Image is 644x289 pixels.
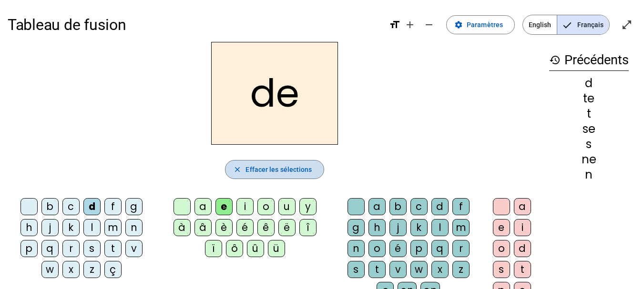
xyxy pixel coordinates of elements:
[389,19,400,30] mat-icon: format_size
[104,219,122,236] div: m
[557,15,609,34] span: Français
[467,19,503,30] span: Paramètres
[215,198,233,215] div: e
[257,219,275,236] div: ê
[348,240,365,257] div: n
[211,42,338,145] h2: de
[389,261,407,278] div: v
[368,261,386,278] div: t
[514,198,531,215] div: a
[493,261,510,278] div: s
[83,240,101,257] div: s
[404,19,416,30] mat-icon: add
[523,15,557,34] span: English
[400,15,419,34] button: Augmenter la taille de la police
[617,15,636,34] button: Entrer en plein écran
[299,198,317,215] div: y
[104,240,122,257] div: t
[257,198,275,215] div: o
[125,198,143,215] div: g
[348,219,365,236] div: g
[549,108,629,120] div: t
[368,240,386,257] div: o
[549,139,629,150] div: s
[278,198,296,215] div: u
[20,240,38,257] div: p
[410,198,428,215] div: c
[549,154,629,165] div: ne
[125,219,143,236] div: n
[62,219,80,236] div: k
[226,240,243,257] div: ô
[423,19,435,30] mat-icon: remove
[410,240,428,257] div: p
[62,240,80,257] div: r
[493,240,510,257] div: o
[514,261,531,278] div: t
[174,219,191,236] div: à
[514,219,531,236] div: i
[205,240,222,257] div: ï
[452,240,470,257] div: r
[299,219,317,236] div: î
[514,240,531,257] div: d
[20,219,38,236] div: h
[410,261,428,278] div: w
[368,219,386,236] div: h
[104,261,122,278] div: ç
[431,240,449,257] div: q
[549,78,629,89] div: d
[454,20,463,29] mat-icon: settings
[215,219,233,236] div: è
[389,219,407,236] div: j
[452,198,470,215] div: f
[194,219,212,236] div: â
[268,240,285,257] div: ü
[41,198,59,215] div: b
[236,198,254,215] div: i
[348,261,365,278] div: s
[452,219,470,236] div: m
[225,160,324,179] button: Effacer les sélections
[245,164,312,175] span: Effacer les sélections
[410,219,428,236] div: k
[41,219,59,236] div: j
[549,169,629,180] div: n
[549,54,561,66] mat-icon: history
[389,240,407,257] div: é
[389,198,407,215] div: b
[549,93,629,104] div: te
[83,261,101,278] div: z
[83,219,101,236] div: l
[549,123,629,135] div: se
[431,261,449,278] div: x
[233,165,242,174] mat-icon: close
[522,15,610,35] mat-button-toggle-group: Language selection
[549,50,629,71] h3: Précédents
[62,198,80,215] div: c
[368,198,386,215] div: a
[446,15,515,34] button: Paramètres
[452,261,470,278] div: z
[125,240,143,257] div: v
[278,219,296,236] div: ë
[431,198,449,215] div: d
[431,219,449,236] div: l
[493,219,510,236] div: e
[41,240,59,257] div: q
[419,15,439,34] button: Diminuer la taille de la police
[247,240,264,257] div: û
[621,19,633,30] mat-icon: open_in_full
[8,10,381,40] h1: Tableau de fusion
[194,198,212,215] div: a
[236,219,254,236] div: é
[41,261,59,278] div: w
[83,198,101,215] div: d
[104,198,122,215] div: f
[62,261,80,278] div: x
